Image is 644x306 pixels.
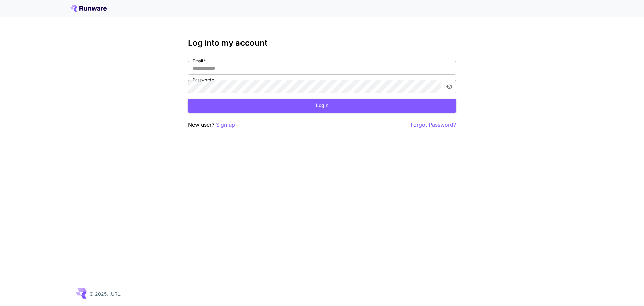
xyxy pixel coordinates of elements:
[193,77,214,83] label: Password
[193,58,206,64] label: Email
[411,121,456,129] button: Forgot Password?
[216,121,235,129] button: Sign up
[188,121,235,129] p: New user?
[188,38,456,48] h3: Log into my account
[443,81,455,93] button: toggle password visibility
[188,99,456,113] button: Login
[89,290,122,297] p: © 2025, [URL]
